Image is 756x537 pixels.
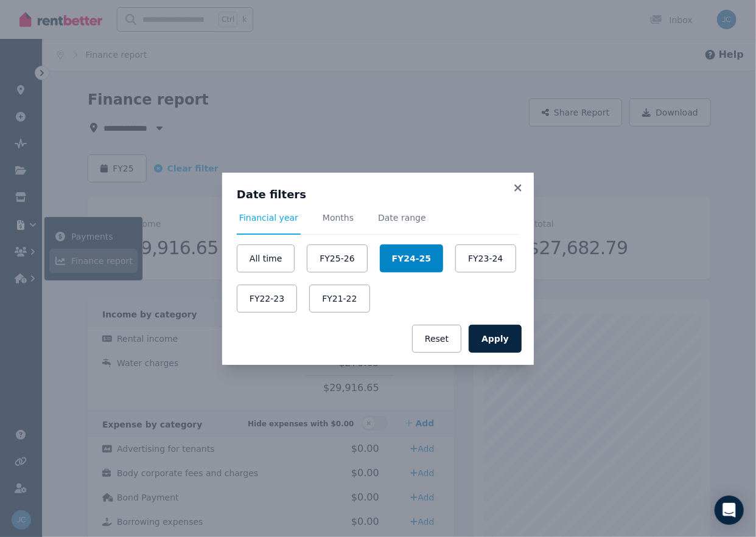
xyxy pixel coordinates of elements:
span: Financial year [239,212,298,224]
button: Reset [412,325,461,353]
button: All time [237,244,295,272]
div: Open Intercom Messenger [715,496,744,525]
button: FY21-22 [309,285,369,313]
span: Date range [378,212,426,224]
button: FY22-23 [237,285,297,313]
button: FY25-26 [307,244,367,272]
span: Months [323,212,354,224]
button: FY24-25 [380,244,443,272]
h3: Date filters [237,187,519,202]
nav: Tabs [237,212,519,235]
button: Apply [469,325,522,353]
button: FY23-24 [455,244,516,272]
